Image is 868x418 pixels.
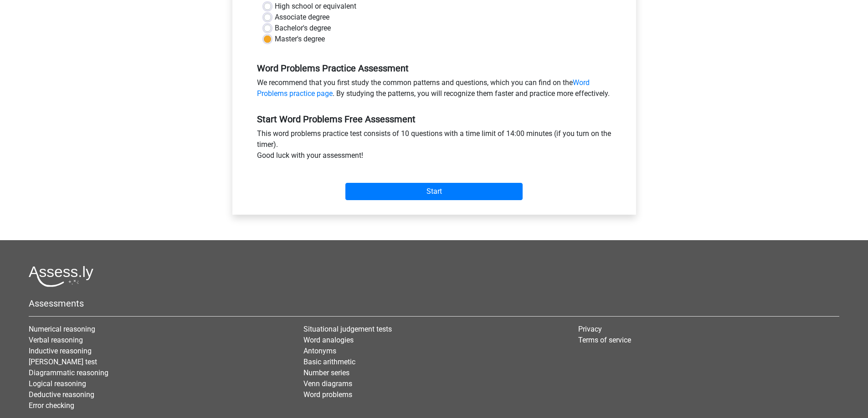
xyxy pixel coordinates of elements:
[257,114,611,125] h5: Start Word Problems Free Assessment
[578,336,631,344] a: Terms of service
[29,347,92,355] a: Inductive reasoning
[303,336,354,344] a: Word analogies
[275,34,325,45] label: Master's degree
[250,128,618,165] div: This word problems practice test consists of 10 questions with a time limit of 14:00 minutes (if ...
[275,1,356,12] label: High school or equivalent
[578,325,602,333] a: Privacy
[303,347,336,355] a: Antonyms
[29,336,83,344] a: Verbal reasoning
[345,183,523,200] input: Start
[303,325,392,333] a: Situational judgement tests
[275,23,331,34] label: Bachelor's degree
[250,77,618,103] div: We recommend that you first study the common patterns and questions, which you can find on the . ...
[29,266,93,287] img: Assessly logo
[29,379,86,388] a: Logical reasoning
[29,401,74,410] a: Error checking
[29,298,839,309] h5: Assessments
[303,368,349,377] a: Number series
[303,358,355,366] a: Basic arithmetic
[257,63,611,74] h5: Word Problems Practice Assessment
[29,390,94,399] a: Deductive reasoning
[303,379,352,388] a: Venn diagrams
[29,358,97,366] a: [PERSON_NAME] test
[303,390,352,399] a: Word problems
[29,368,108,377] a: Diagrammatic reasoning
[275,12,329,23] label: Associate degree
[29,325,95,333] a: Numerical reasoning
